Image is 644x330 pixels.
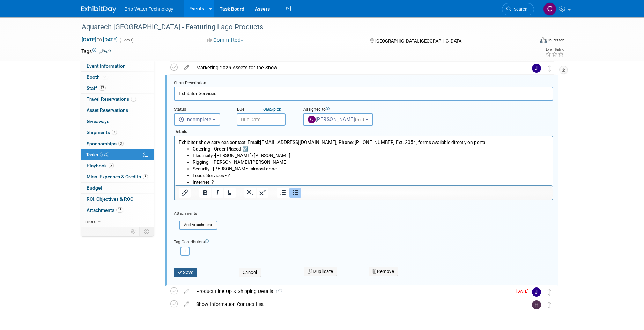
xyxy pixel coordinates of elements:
[139,227,154,236] td: Toggle Event Tabs
[87,107,128,113] span: Asset Reservations
[99,49,111,54] a: Edit
[180,301,193,307] a: edit
[81,61,154,71] a: Event Information
[81,6,116,13] img: ExhibitDay
[81,116,154,127] a: Giveaways
[545,48,564,51] div: Event Rating
[516,289,532,294] span: [DATE]
[167,3,178,9] b: hone
[303,113,373,126] button: [PERSON_NAME](me)
[81,48,111,55] td: Tags
[109,163,114,168] span: 5
[257,188,268,198] button: Superscript
[289,188,301,198] button: Bullet list
[174,268,198,277] button: Save
[273,290,282,294] span: 4
[303,107,390,113] div: Assigned to
[143,174,148,179] span: 6
[174,238,553,245] div: Tag Contributors
[540,37,547,43] img: Format-Inperson.png
[263,107,273,112] i: Quick
[355,117,364,122] span: (me)
[118,141,124,146] span: 3
[87,96,136,102] span: Travel Reservations
[212,188,223,198] button: Italic
[100,152,109,157] span: 75%
[237,113,286,126] input: Due Date
[81,94,154,105] a: Travel Reservations3
[224,188,236,198] button: Underline
[174,113,220,126] button: Incomplete
[86,152,109,158] span: Tasks
[87,174,148,179] span: Misc. Expenses & Credits
[175,136,553,185] iframe: Rich Text Area
[199,188,211,198] button: Bold
[548,38,564,43] div: In-Person
[131,97,136,102] span: 3
[548,302,551,308] i: Move task
[244,188,256,198] button: Subscript
[4,3,375,49] body: Rich Text Area. Press ALT-0 for help.
[81,160,154,171] a: Playbook5
[308,116,365,122] span: [PERSON_NAME]
[205,37,246,44] button: Committed
[103,75,106,79] i: Booth reservation complete
[87,74,108,80] span: Booth
[81,205,154,216] a: Attachments15
[79,21,524,33] div: Aquatech [GEOGRAPHIC_DATA] - Featuring Lago Products
[18,9,374,16] li: Catering - Order Placed ☑️
[18,29,374,36] li: Security - [PERSON_NAME] almost done
[112,130,117,135] span: 3
[262,107,282,112] a: Quickpick
[96,37,103,43] span: to
[174,80,553,87] div: Short Description
[87,185,102,191] span: Budget
[4,3,374,9] p: Exhibitor show services contact: E :[EMAIL_ADDRESS][DOMAIN_NAME], P : [PHONE_NUMBER] Ext. 2054, f...
[81,83,154,94] a: Staff17
[85,218,96,224] span: more
[174,210,217,216] div: Attachments
[369,267,398,276] button: Remove
[81,37,118,43] span: [DATE] [DATE]
[87,196,133,202] span: ROI, Objectives & ROO
[99,85,106,91] span: 17
[81,194,154,205] a: ROI, Objectives & ROO
[87,207,123,213] span: Attachments
[304,267,337,276] button: Duplicate
[87,130,117,135] span: Shipments
[81,183,154,193] a: Budget
[548,65,551,72] i: Move task
[87,85,106,91] span: Staff
[193,285,512,297] div: Product Line Up & Shipping Details
[193,298,518,310] div: Show Information Contact List
[174,87,553,100] input: Name of task or a short description
[511,7,527,12] span: Search
[81,138,154,149] a: Sponsorships3
[180,64,193,71] a: edit
[116,207,123,213] span: 15
[375,38,462,44] span: [GEOGRAPHIC_DATA], [GEOGRAPHIC_DATA]
[532,287,541,297] img: James Kang
[180,288,193,294] a: edit
[277,188,289,198] button: Numbered list
[179,117,212,122] span: Incomplete
[193,62,518,74] div: Marketing 2025 Assets for the Show
[76,3,84,9] b: mail
[18,23,374,29] li: Rigging - [PERSON_NAME]/[PERSON_NAME]
[81,171,154,182] a: Misc. Expenses & Credits6
[18,16,374,23] li: Electricity -[PERSON_NAME]/[PERSON_NAME]
[174,126,553,136] div: Details
[18,43,374,49] li: Internet -?
[18,36,374,43] li: Leads Services - ?
[81,216,154,227] a: more
[237,107,293,113] div: Due
[502,3,534,15] a: Search
[548,289,551,296] i: Move task
[81,105,154,116] a: Asset Reservations
[87,163,114,168] span: Playbook
[87,63,126,69] span: Event Information
[239,268,261,277] button: Cancel
[119,38,134,43] span: (3 days)
[81,149,154,160] a: Tasks75%
[125,6,173,12] span: Brio Water Technology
